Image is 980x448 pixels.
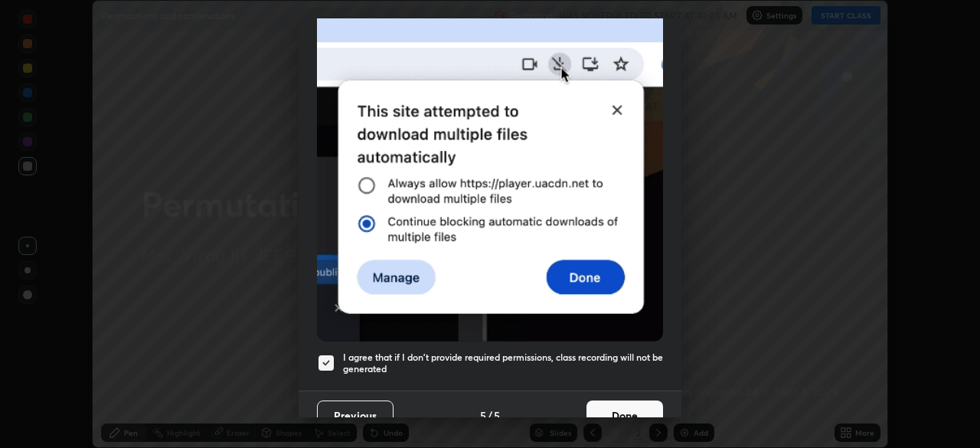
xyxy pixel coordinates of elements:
[586,401,663,431] button: Done
[317,7,663,342] img: downloads-permission-blocked.gif
[480,407,486,423] h4: 5
[343,352,663,375] h5: I agree that if I don't provide required permissions, class recording will not be generated
[494,407,500,423] h4: 5
[317,401,394,431] button: Previous
[488,407,492,423] h4: /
